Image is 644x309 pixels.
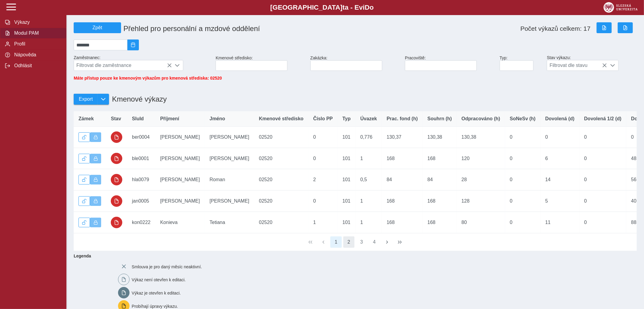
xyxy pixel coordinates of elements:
td: 0 [505,148,540,169]
td: [PERSON_NAME] [155,127,205,148]
td: 0 [579,191,626,212]
td: [PERSON_NAME] [205,191,254,212]
td: 168 [423,148,457,169]
span: SoNeSv (h) [510,116,536,121]
td: 11 [540,212,579,233]
td: 0 [505,169,540,191]
button: Výkaz uzamčen. [90,196,101,206]
span: Modul PAM [12,30,61,36]
td: 0 [540,127,579,148]
span: Nápověda [12,52,61,58]
td: jan0005 [127,191,155,212]
td: 0,5 [355,169,382,191]
td: 02520 [254,127,309,148]
button: Výkaz uzamčen. [90,218,101,227]
td: 168 [423,191,457,212]
td: 1 [355,148,382,169]
td: Tetiana [205,212,254,233]
span: Úvazek [360,116,377,121]
span: Probíhají úpravy výkazu. [132,304,178,309]
td: ble0001 [127,148,155,169]
button: Odemknout výkaz. [78,175,90,184]
td: [PERSON_NAME] [205,127,254,148]
td: [PERSON_NAME] [205,148,254,169]
td: Roman [205,169,254,191]
span: Jméno [210,116,225,121]
td: 28 [457,169,505,191]
td: [PERSON_NAME] [155,169,205,191]
span: Export [79,96,93,102]
td: 0 [505,191,540,212]
div: Stav výkazu: [544,53,639,73]
button: Odemknout výkaz. [78,196,90,206]
button: uzamčeno [111,153,122,164]
td: 120 [457,148,505,169]
td: 1 [355,191,382,212]
span: Odhlásit [12,63,61,68]
td: 02520 [254,169,309,191]
td: 80 [457,212,505,233]
button: Výkaz uzamčen. [90,175,101,184]
span: Smlouva je pro daný měsíc neaktivní. [132,264,202,269]
td: 130,37 [382,127,423,148]
div: Typ: [497,53,545,73]
button: 4 [369,236,380,248]
span: Dovolená 1/2 (d) [584,116,622,121]
div: Pracoviště: [402,53,497,73]
td: hla0079 [127,169,155,191]
span: Odpracováno (h) [462,116,500,121]
button: Zpět [74,22,121,33]
td: ber0004 [127,127,155,148]
span: Číslo PP [313,116,333,121]
td: 02520 [254,148,309,169]
td: 101 [338,212,355,233]
button: 2 [343,236,355,248]
td: 101 [338,191,355,212]
td: 2 [308,169,338,191]
span: t [342,4,344,11]
td: 128 [457,191,505,212]
td: 1 [355,212,382,233]
b: [GEOGRAPHIC_DATA] a - Evi [18,4,626,11]
b: Legenda [71,251,634,261]
td: 101 [338,169,355,191]
span: Kmenové středisko [259,116,304,121]
span: Výkaz není otevřen k editaci. [132,278,186,282]
button: Export do Excelu [597,22,612,33]
td: [PERSON_NAME] [155,148,205,169]
td: [PERSON_NAME] [155,191,205,212]
td: 0 [579,148,626,169]
button: uzamčeno [111,217,122,228]
span: Filtrovat dle zaměstnance [74,60,172,71]
td: 5 [540,191,579,212]
span: Profil [12,41,61,47]
button: Odemknout výkaz. [78,154,90,163]
img: logo_web_su.png [604,2,638,13]
span: Filtrovat dle stavu [547,60,607,71]
td: 02520 [254,191,309,212]
button: uzamčeno [111,174,122,185]
h1: Přehled pro personální a mzdové oddělení [121,22,405,35]
button: 3 [356,236,367,248]
button: Odemknout výkaz. [78,132,90,142]
td: 0,776 [355,127,382,148]
button: Odemknout výkaz. [78,218,90,227]
button: Export do PDF [618,22,633,33]
button: uzamčeno [111,131,122,143]
td: 1 [308,212,338,233]
button: 1 [330,236,342,248]
td: 168 [382,212,423,233]
td: 14 [540,169,579,191]
span: SluId [132,116,144,121]
td: 168 [423,212,457,233]
span: Zpět [76,25,118,30]
h1: Kmenové výkazy [109,92,167,106]
span: Máte přístup pouze ke kmenovým výkazům pro kmenová střediska: 02520 [74,76,222,80]
td: 168 [382,191,423,212]
td: 0 [308,127,338,148]
span: Stav [111,116,121,121]
span: D [365,4,370,11]
div: Zaměstnanec: [71,53,213,73]
td: 130,38 [457,127,505,148]
span: Typ [342,116,351,121]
